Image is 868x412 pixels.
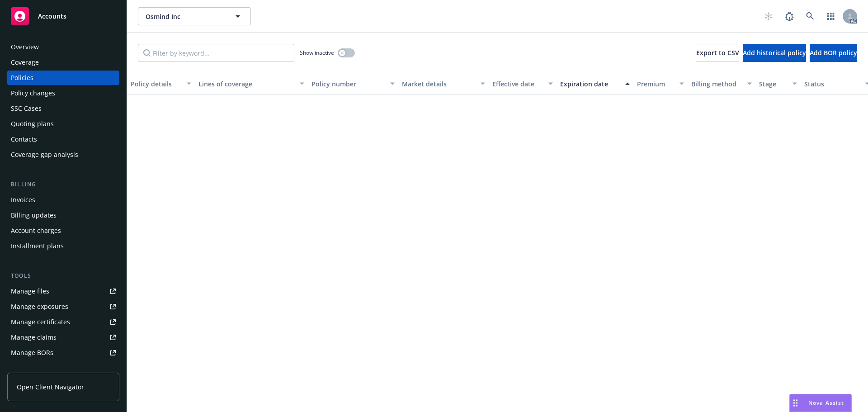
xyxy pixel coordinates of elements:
[810,48,857,57] span: Add BOR policy
[402,79,475,89] div: Market details
[127,73,195,95] button: Policy details
[755,73,801,95] button: Stage
[7,147,119,162] a: Coverage gap analysis
[195,73,308,95] button: Lines of coverage
[691,79,742,89] div: Billing method
[557,73,633,95] button: Expiration date
[7,330,119,345] a: Manage claims
[138,7,251,25] button: Osmind Inc
[11,330,57,345] div: Manage claims
[11,315,70,329] div: Manage certificates
[801,7,819,25] a: Search
[11,71,33,85] div: Policies
[804,79,859,89] div: Status
[11,284,49,298] div: Manage files
[560,79,620,89] div: Expiration date
[7,239,119,253] a: Installment plans
[633,73,688,95] button: Premium
[146,12,224,21] span: Osmind Inc
[7,223,119,238] a: Account charges
[11,40,39,54] div: Overview
[7,315,119,329] a: Manage certificates
[17,382,84,392] span: Open Client Navigator
[398,73,489,95] button: Market details
[7,132,119,147] a: Contacts
[11,86,55,100] div: Policy changes
[7,361,119,375] a: Summary of insurance
[11,193,35,207] div: Invoices
[7,346,119,360] a: Manage BORs
[7,271,119,280] div: Tools
[7,117,119,131] a: Quoting plans
[7,208,119,223] a: Billing updates
[38,13,66,20] span: Accounts
[637,79,674,89] div: Premium
[11,361,80,375] div: Summary of insurance
[7,101,119,116] a: SSC Cases
[780,7,798,25] a: Report a Bug
[11,101,42,116] div: SSC Cases
[7,284,119,298] a: Manage files
[300,49,334,57] span: Show inactive
[138,44,294,62] input: Filter by keyword...
[131,79,181,89] div: Policy details
[7,71,119,85] a: Policies
[7,299,119,314] a: Manage exposures
[308,73,398,95] button: Policy number
[11,117,54,131] div: Quoting plans
[759,7,778,25] a: Start snowing
[311,79,385,89] div: Policy number
[7,193,119,207] a: Invoices
[7,40,119,54] a: Overview
[7,180,119,189] div: Billing
[743,48,806,57] span: Add historical policy
[11,346,53,360] div: Manage BORs
[743,44,806,62] button: Add historical policy
[688,73,755,95] button: Billing method
[489,73,557,95] button: Effective date
[11,147,78,162] div: Coverage gap analysis
[810,44,857,62] button: Add BOR policy
[11,223,61,238] div: Account charges
[11,239,64,253] div: Installment plans
[198,79,294,89] div: Lines of coverage
[759,79,787,89] div: Stage
[808,399,844,407] span: Nova Assist
[11,55,39,70] div: Coverage
[822,7,840,25] a: Switch app
[790,394,801,412] div: Drag to move
[789,394,852,412] button: Nova Assist
[492,79,543,89] div: Effective date
[696,44,739,62] button: Export to CSV
[11,132,37,147] div: Contacts
[7,55,119,70] a: Coverage
[11,299,68,314] div: Manage exposures
[696,48,739,57] span: Export to CSV
[7,4,119,29] a: Accounts
[7,86,119,100] a: Policy changes
[11,208,57,223] div: Billing updates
